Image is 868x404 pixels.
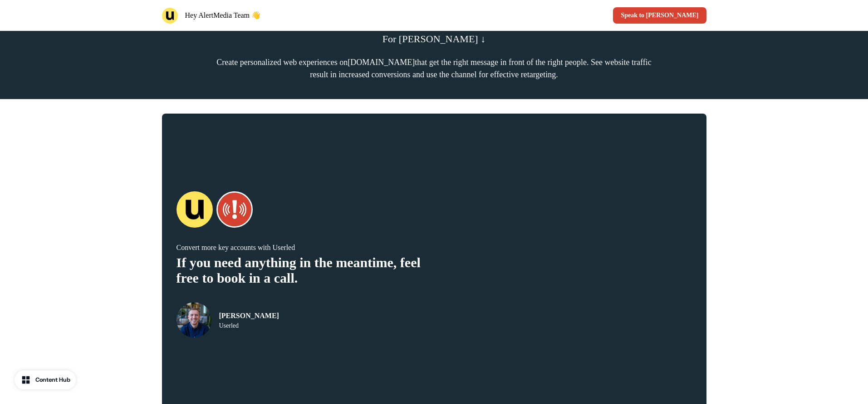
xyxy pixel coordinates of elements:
span: Userled [219,322,239,329]
span: [PERSON_NAME] [219,312,279,319]
a: Speak to [PERSON_NAME] [613,7,706,24]
span: If you need anything in the meantime, feel free to book in a call. [177,255,421,285]
button: Content Hub [15,370,76,389]
p: For [PERSON_NAME] ↓ [383,33,485,45]
a: [DOMAIN_NAME] [348,58,415,67]
span: Convert more key accounts with Userled [177,244,295,251]
p: Hey AlertMedia Team 👋 [185,10,261,21]
iframe: Calendly Scheduling Page [510,128,692,401]
div: Content Hub [35,375,70,384]
p: Create personalized web experiences on that get the right message in front of the right people. S... [209,56,659,81]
